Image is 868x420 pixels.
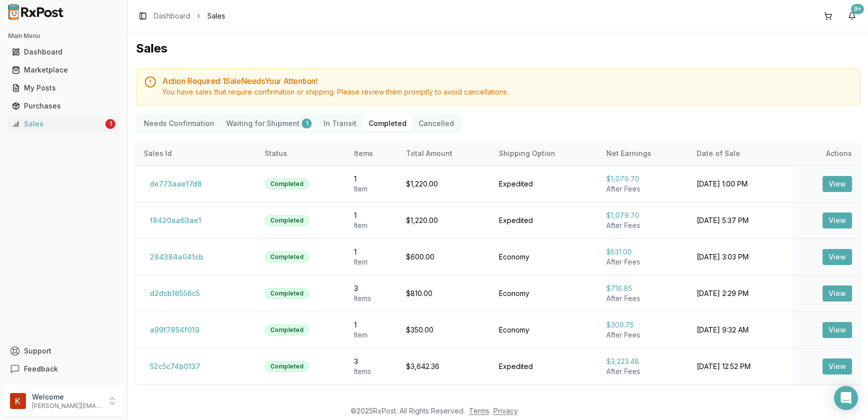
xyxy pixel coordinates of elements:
[354,366,390,376] div: Item s
[823,212,852,228] button: View
[793,141,860,165] th: Actions
[144,322,205,338] button: a99f7854f019
[406,179,483,189] div: $1,220.00
[823,358,852,374] button: View
[697,179,785,189] div: [DATE] 1:00 PM
[144,212,207,228] button: f8420aa63ae1
[265,288,309,299] div: Completed
[697,252,785,262] div: [DATE] 3:03 PM
[302,118,312,128] div: 1
[265,361,309,372] div: Completed
[406,361,483,371] div: $3,642.36
[354,174,390,184] div: 1
[606,356,681,366] div: $3,223.48
[8,32,119,40] h2: Main Menu
[354,356,390,366] div: 3
[8,61,119,79] a: Marketplace
[12,65,115,75] div: Marketplace
[144,285,206,301] button: d2dcb16556c5
[207,11,225,21] span: Sales
[697,288,785,298] div: [DATE] 2:29 PM
[406,288,483,298] div: $810.00
[10,393,26,409] img: User avatar
[398,141,491,165] th: Total Amount
[606,320,681,330] div: $309.75
[144,176,208,192] button: de773aae17d8
[697,361,785,371] div: [DATE] 12:52 PM
[354,330,390,340] div: Item
[265,324,309,335] div: Completed
[697,215,785,225] div: [DATE] 5:37 PM
[354,257,390,267] div: Item
[4,360,123,378] button: Feedback
[138,115,220,131] button: Needs Confirmation
[12,119,103,129] div: Sales
[354,210,390,220] div: 1
[823,322,852,338] button: View
[606,293,681,303] div: After Fees
[144,358,206,374] button: 52c5c74b0137
[12,47,115,57] div: Dashboard
[606,174,681,184] div: $1,079.70
[354,293,390,303] div: Item s
[844,8,860,24] button: 9+
[162,77,852,85] h5: Action Required: 1 Sale Need s Your Attention!
[8,115,119,133] a: Sales1
[823,285,852,301] button: View
[354,320,390,330] div: 1
[154,11,190,21] a: Dashboard
[598,141,689,165] th: Net Earnings
[499,361,590,371] div: Expedited
[697,325,785,335] div: [DATE] 9:32 AM
[8,43,119,61] a: Dashboard
[105,119,115,129] div: 1
[689,141,793,165] th: Date of Sale
[4,62,123,78] button: Marketplace
[606,247,681,257] div: $531.00
[265,251,309,262] div: Completed
[363,115,413,131] button: Completed
[493,406,518,415] a: Privacy
[606,210,681,220] div: $1,079.70
[24,364,58,374] span: Feedback
[834,386,858,410] div: Open Intercom Messenger
[8,79,119,97] a: My Posts
[32,392,101,402] p: Welcome
[469,406,489,415] a: Terms
[606,184,681,194] div: After Fees
[406,215,483,225] div: $1,220.00
[354,184,390,194] div: Item
[354,247,390,257] div: 1
[4,98,123,114] button: Purchases
[354,283,390,293] div: 3
[4,116,123,132] button: Sales1
[606,366,681,376] div: After Fees
[257,141,347,165] th: Status
[606,330,681,340] div: After Fees
[12,83,115,93] div: My Posts
[346,141,398,165] th: Items
[136,40,860,56] h1: Sales
[154,11,225,21] nav: breadcrumb
[606,220,681,230] div: After Fees
[4,80,123,96] button: My Posts
[318,115,363,131] button: In Transit
[162,87,852,97] div: You have sales that require confirmation or shipping. Please review them promptly to avoid cancel...
[406,325,483,335] div: $350.00
[354,220,390,230] div: Item
[136,141,257,165] th: Sales Id
[491,141,598,165] th: Shipping Option
[499,252,590,262] div: Economy
[606,283,681,293] div: $716.85
[851,4,864,14] div: 9+
[499,215,590,225] div: Expedited
[499,288,590,298] div: Economy
[823,249,852,265] button: View
[823,176,852,192] button: View
[265,215,309,226] div: Completed
[220,115,318,131] button: Waiting for Shipment
[413,115,460,131] button: Cancelled
[32,402,101,410] p: [PERSON_NAME][EMAIL_ADDRESS][DOMAIN_NAME]
[499,325,590,335] div: Economy
[4,44,123,60] button: Dashboard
